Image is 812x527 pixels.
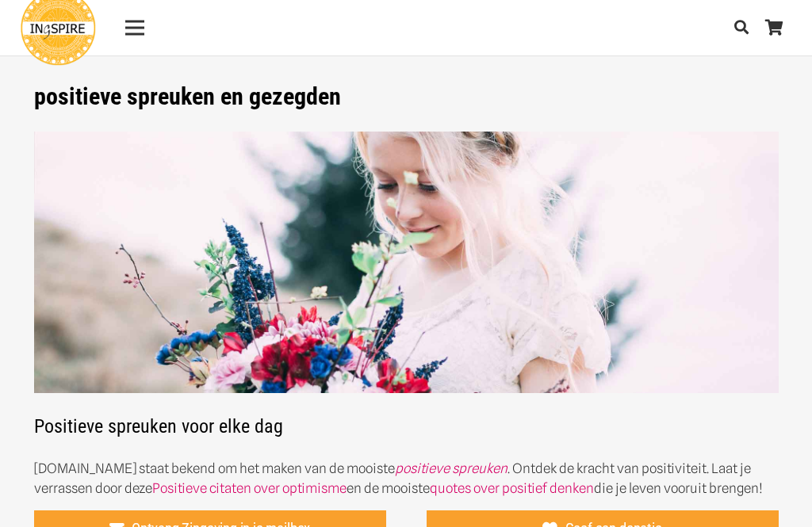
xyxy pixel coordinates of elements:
[34,459,779,498] p: [DOMAIN_NAME] staat bekend om het maken van de mooiste . Ontdek de kracht van positiviteit. Laat ...
[114,8,155,48] a: Menu
[395,460,507,476] a: positieve spreuken
[152,480,347,496] a: Positieve citaten over optimisme
[34,132,779,393] img: Positieve en vrolijke spreuken over optimisme en positiviteit - ingspire citaten
[34,132,779,439] h2: Positieve spreuken voor elke dag
[726,9,757,47] a: Zoeken
[430,480,594,496] a: quotes over positief denken
[34,82,779,111] h1: positieve spreuken en gezegden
